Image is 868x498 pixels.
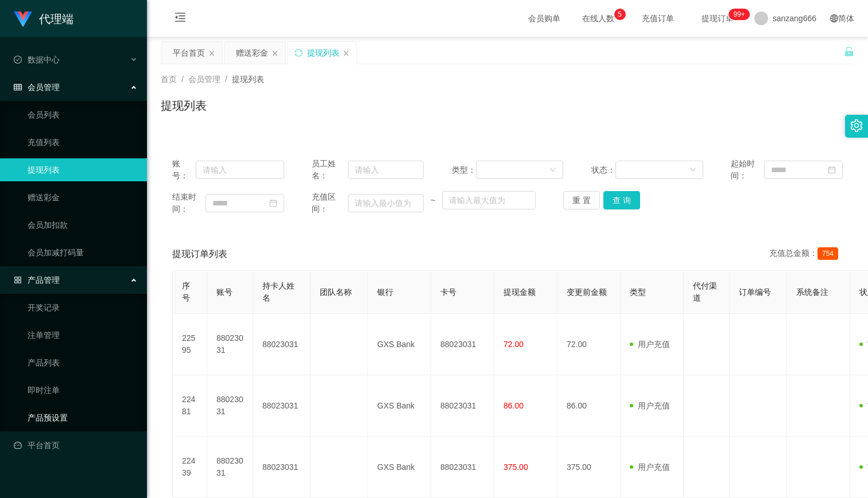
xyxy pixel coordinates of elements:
[14,83,60,92] span: 会员管理
[173,437,207,498] td: 22439
[503,462,528,472] span: 375.00
[563,191,600,209] button: 重 置
[689,166,696,174] i: 图标: down
[253,314,311,375] td: 88023031
[28,296,138,319] a: 开奖记录
[452,164,476,176] span: 类型：
[557,437,621,498] td: 375.00
[28,379,138,402] a: 即时注单
[188,75,220,84] span: 会员管理
[431,375,494,437] td: 88023031
[576,14,620,22] span: 在线人数
[320,287,352,297] span: 团队名称
[232,75,264,84] span: 提现列表
[591,164,615,176] span: 状态：
[630,340,670,349] span: 用户充值
[368,375,431,437] td: GXS Bank
[181,75,184,84] span: /
[28,406,138,429] a: 产品预设置
[173,42,205,64] div: 平台首页
[253,375,311,437] td: 88023031
[503,287,536,297] span: 提现金额
[693,281,717,302] span: 代付渠道
[630,462,670,472] span: 用户充值
[207,314,253,375] td: 88023031
[618,9,622,20] p: 5
[503,401,524,410] span: 86.00
[844,46,854,57] i: 图标: unlock
[307,42,339,64] div: 提现列表
[557,375,621,437] td: 86.00
[208,50,215,57] i: 图标: close
[431,437,494,498] td: 88023031
[196,161,284,179] input: 请输入
[14,56,22,64] i: 图标: check-circle-o
[817,247,838,260] span: 754
[603,191,640,209] button: 查 询
[207,437,253,498] td: 88023031
[28,351,138,374] a: 产品列表
[731,158,764,182] span: 起始时间：
[630,287,646,297] span: 类型
[377,287,393,297] span: 银行
[368,437,431,498] td: GXS Bank
[739,287,771,297] span: 订单编号
[442,191,535,209] input: 请输入最大值为
[207,375,253,437] td: 88023031
[225,75,227,84] span: /
[828,166,836,174] i: 图标: calendar
[503,340,524,349] span: 72.00
[262,281,294,302] span: 持卡人姓名
[39,1,73,37] h1: 代理端
[14,276,22,284] i: 图标: appstore-o
[14,434,138,457] a: 图标: dashboard平台首页
[14,11,32,28] img: logo.9652507e.png
[567,287,607,297] span: 变更前金额
[28,324,138,347] a: 注单管理
[348,194,424,212] input: 请输入最小值为
[253,437,311,498] td: 88023031
[269,199,277,207] i: 图标: calendar
[172,247,227,261] span: 提现订单列表
[272,50,278,57] i: 图标: close
[172,158,196,182] span: 账号：
[28,158,138,181] a: 提现列表
[312,158,348,182] span: 员工姓名：
[216,287,232,297] span: 账号
[830,14,838,22] i: 图标: global
[796,287,828,297] span: 系统备注
[348,161,424,179] input: 请输入
[182,281,190,302] span: 序号
[236,42,268,64] div: 赠送彩金
[172,191,206,215] span: 结束时间：
[850,119,863,132] i: 图标: setting
[161,1,200,37] i: 图标: menu-fold
[440,287,456,297] span: 卡号
[368,314,431,375] td: GXS Bank
[343,50,350,57] i: 图标: close
[729,9,750,20] sup: 1175
[28,103,138,126] a: 会员列表
[14,275,60,285] span: 产品管理
[769,247,843,261] div: 充值总金额：
[28,186,138,209] a: 赠送彩金
[549,166,556,174] i: 图标: down
[431,314,494,375] td: 88023031
[696,14,739,22] span: 提现订单
[161,75,177,84] span: 首页
[161,97,207,114] h1: 提现列表
[636,14,680,22] span: 充值订单
[28,241,138,264] a: 会员加减打码量
[630,401,670,410] span: 用户充值
[14,55,60,64] span: 数据中心
[424,194,442,207] span: ~
[14,14,73,23] a: 代理端
[14,83,22,91] i: 图标: table
[173,314,207,375] td: 22595
[173,375,207,437] td: 22481
[312,191,348,215] span: 充值区间：
[557,314,621,375] td: 72.00
[614,9,626,20] sup: 5
[294,49,303,57] i: 图标: sync
[28,213,138,236] a: 会员加扣款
